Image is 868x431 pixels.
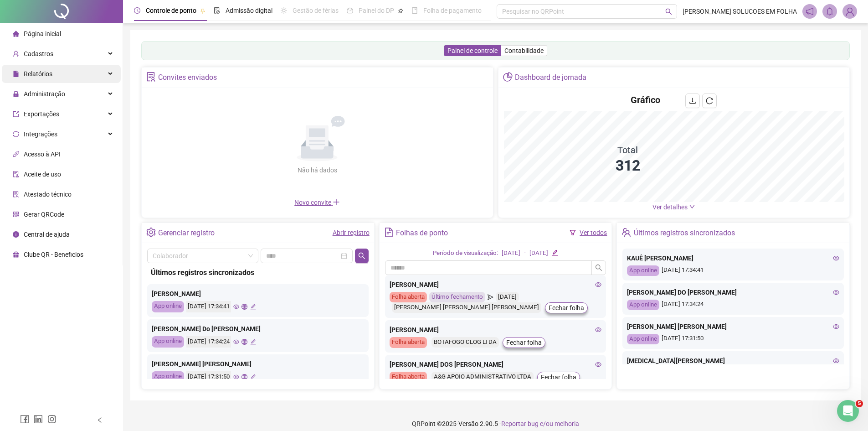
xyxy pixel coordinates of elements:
div: App online [152,301,184,312]
span: Central de ajuda [24,231,70,238]
span: Controle de ponto [146,7,196,14]
span: Gerar QRCode [24,211,64,218]
div: [PERSON_NAME] [390,280,602,290]
div: App online [152,371,184,383]
span: eye [595,327,601,333]
span: eye [595,281,601,288]
div: [DATE] [502,249,520,258]
span: info-circle [13,231,19,238]
div: Dashboard de jornada [515,70,586,85]
div: App online [627,300,659,310]
div: [PERSON_NAME] DOS [PERSON_NAME] [390,359,602,369]
span: Aceite de uso [24,171,61,178]
div: App online [627,334,659,344]
span: down [689,203,695,210]
span: solution [13,191,19,197]
span: global [241,374,247,380]
span: edit [250,374,256,380]
div: App online [627,265,659,276]
span: export [13,111,19,117]
button: Fechar folha [503,337,545,348]
div: A&G APOIO ADMINISTRATIVO LTDA [431,372,534,382]
span: Reportar bug e/ou melhoria [501,420,579,427]
a: Ver detalhes down [652,203,695,211]
span: instagram [47,415,56,424]
span: edit [552,249,558,255]
span: Exportações [24,110,59,118]
div: [PERSON_NAME] [390,325,602,335]
span: file-text [384,228,394,237]
div: [DATE] 17:34:41 [627,265,839,276]
span: reload [706,97,713,104]
span: Integrações [24,130,57,138]
div: [MEDICAL_DATA][PERSON_NAME] [627,356,839,366]
span: eye [595,361,601,368]
span: Administração [24,90,65,98]
span: Admissão digital [226,7,272,14]
div: Últimos registros sincronizados [151,267,365,278]
span: Página inicial [24,30,61,37]
span: file-done [214,7,220,14]
span: team [621,228,631,237]
span: Cadastros [24,50,53,57]
span: facebook [20,415,29,424]
span: Fechar folha [549,303,584,313]
span: pushpin [398,8,403,14]
img: 67889 [843,5,857,18]
div: App online [152,336,184,348]
span: clock-circle [134,7,140,14]
span: Gestão de férias [293,7,339,14]
span: Versão [458,420,478,427]
span: 5 [856,400,863,407]
span: eye [233,304,239,310]
span: download [689,97,696,104]
div: Não há dados [275,165,359,175]
span: qrcode [13,211,19,218]
div: Convites enviados [158,70,217,85]
div: [PERSON_NAME] [PERSON_NAME] [PERSON_NAME] [392,302,541,313]
span: file [13,71,19,77]
span: eye [833,289,839,296]
span: audit [13,171,19,177]
div: [PERSON_NAME] Do [PERSON_NAME] [152,324,364,334]
span: notification [806,7,814,16]
div: Período de visualização: [433,249,498,258]
span: search [665,8,672,15]
span: Painel de controle [447,47,498,54]
a: Ver todos [580,229,607,236]
span: dashboard [347,7,353,14]
iframe: Intercom live chat [837,400,859,422]
span: edit [250,339,256,345]
span: eye [833,323,839,330]
div: Último fechamento [429,292,485,302]
div: [DATE] [496,292,519,302]
div: Folha aberta [390,337,427,348]
span: filter [570,229,576,236]
span: search [358,252,365,260]
a: Abrir registro [333,229,370,236]
span: home [13,31,19,37]
div: [DATE] 17:34:24 [627,300,839,310]
div: [DATE] 17:34:24 [186,336,231,348]
span: gift [13,251,19,258]
span: sync [13,131,19,137]
div: - [524,249,526,258]
span: plus [333,198,340,206]
span: [PERSON_NAME] SOLUCOES EM FOLHA [683,6,797,16]
span: eye [233,374,239,380]
span: user-add [13,51,19,57]
div: [PERSON_NAME] [152,289,364,299]
div: Gerenciar registro [158,225,215,241]
span: left [97,417,103,423]
div: [DATE] 17:34:41 [186,301,231,312]
div: [DATE] [529,249,548,258]
span: Relatórios [24,70,52,78]
div: Folha aberta [390,292,427,302]
span: Folha de pagamento [423,7,482,14]
span: eye [833,358,839,364]
span: linkedin [34,415,43,424]
button: Fechar folha [537,372,580,383]
div: Últimos registros sincronizados [634,225,735,241]
span: Clube QR - Beneficios [24,251,83,258]
span: Fechar folha [506,338,542,348]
